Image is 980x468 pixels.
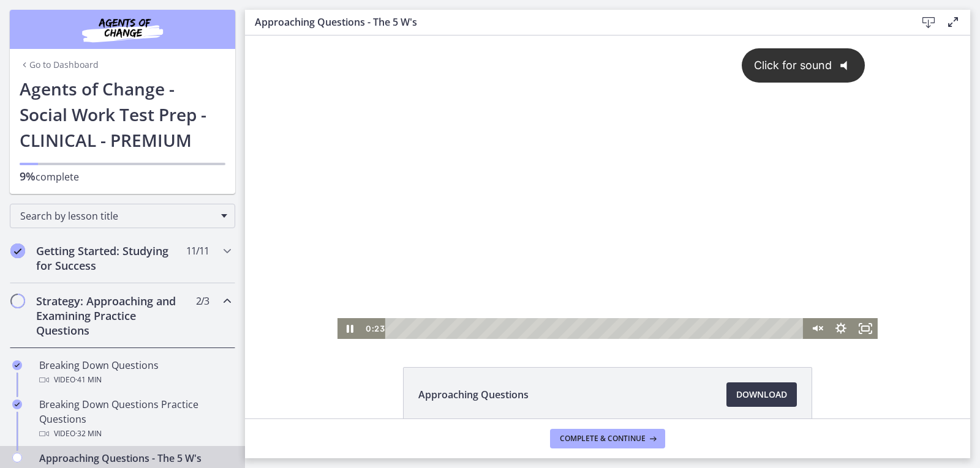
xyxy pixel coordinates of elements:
span: Download [736,387,787,402]
button: Show settings menu [584,283,608,303]
p: complete [20,169,225,184]
span: · 41 min [75,373,102,387]
img: Agents of Change [49,15,196,44]
h2: Getting Started: Studying for Success [36,243,186,273]
span: 11 / 11 [186,243,209,258]
i: Completed [10,243,25,258]
iframe: Video Lesson [245,35,970,339]
button: Unmute [559,283,584,303]
h2: Strategy: Approaching and Examining Practice Questions [36,294,186,338]
h3: Approaching Questions - The 5 W's [255,15,897,29]
h1: Agents of Change - Social Work Test Prep - CLINICAL - PREMIUM [20,76,225,153]
div: Breaking Down Questions Practice Questions [39,397,230,441]
span: · 32 min [75,426,102,441]
div: Video [39,373,230,387]
div: Breaking Down Questions [39,358,230,387]
a: Download [726,382,797,407]
span: 2 / 3 [196,294,209,308]
span: Complete & continue [560,434,646,444]
span: Approaching Questions [418,387,529,402]
i: Completed [12,360,22,370]
div: Search by lesson title [10,204,235,228]
a: Go to Dashboard [20,59,99,71]
div: Video [39,426,230,441]
span: 9% [20,169,36,184]
button: Complete & continue [550,429,665,448]
button: Fullscreen [608,283,633,303]
span: Search by lesson title [20,209,215,223]
i: Completed [12,399,22,409]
